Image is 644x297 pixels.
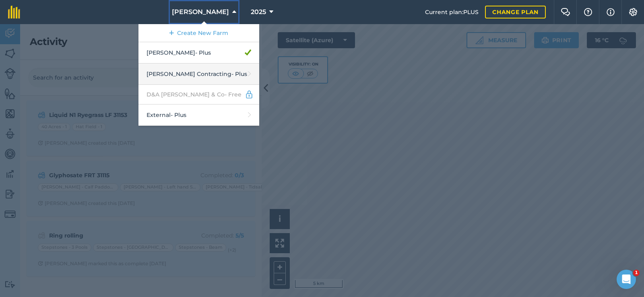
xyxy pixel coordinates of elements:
a: [PERSON_NAME] Contracting- Plus [138,63,259,85]
span: Current plan : PLUS [425,8,479,16]
a: External- Plus [138,104,259,126]
span: 2025 [251,7,266,17]
img: fieldmargin Logo [8,6,20,18]
img: A cog icon [628,8,638,16]
img: A question mark icon [583,8,593,16]
img: svg+xml;base64,PHN2ZyB4bWxucz0iaHR0cDovL3d3dy53My5vcmcvMjAwMC9zdmciIHdpZHRoPSIxNyIgaGVpZ2h0PSIxNy... [607,7,615,17]
iframe: Intercom live chat [617,270,636,289]
a: Create New Farm [138,24,259,42]
span: [PERSON_NAME] [172,7,229,17]
span: 1 [633,270,640,276]
a: D&A [PERSON_NAME] & Co- Free [138,85,259,104]
img: Two speech bubbles overlapping with the left bubble in the forefront [561,8,570,16]
img: svg+xml;base64,PD94bWwgdmVyc2lvbj0iMS4wIiBlbmNvZGluZz0idXRmLTgiPz4KPCEtLSBHZW5lcmF0b3I6IEFkb2JlIE... [245,90,254,99]
a: Change plan [485,6,546,18]
a: [PERSON_NAME]- Plus [138,42,259,63]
